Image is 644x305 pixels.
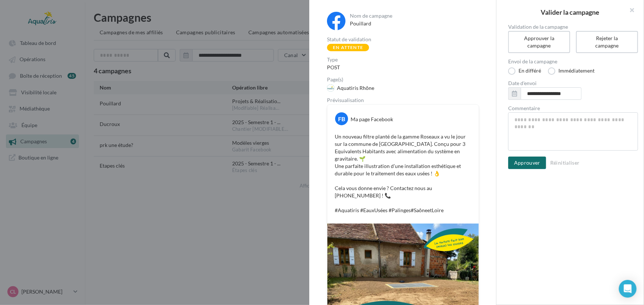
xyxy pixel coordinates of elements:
[337,84,374,92] div: Aquatiris Rhône
[327,37,478,42] div: Statut de validation
[351,116,393,123] div: Ma page Facebook
[508,67,541,75] label: En différé
[508,9,632,15] h2: Valider la campagne
[508,106,638,111] label: Commentaire
[508,81,638,86] label: Date d'envoi
[585,35,629,49] div: Rejeter la campagne
[350,13,477,18] div: Nom de campagne
[327,77,484,82] div: Page(s)
[508,59,638,64] label: Envoi de la campagne
[508,157,546,169] button: Approuver
[548,67,595,75] label: Immédiatement
[327,64,478,71] div: POST
[517,35,561,49] div: Approuver la campagne
[327,84,334,92] img: 274080439_103463688938464_7714747072246088022_n.jpg
[350,20,477,27] div: Pouillard
[508,24,638,29] label: Validation de la campagne
[619,280,637,298] div: Open Intercom Messenger
[327,57,478,62] div: Type
[335,112,348,125] div: FB
[327,98,478,103] div: Prévisualisation
[547,158,583,167] button: Réinitialiser
[327,84,484,91] a: Aquatiris Rhône
[335,133,471,214] p: Un nouveau filtre planté de la gamme Roseaux a vu le jour sur la commune de [GEOGRAPHIC_DATA]. Co...
[327,44,369,51] div: En attente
